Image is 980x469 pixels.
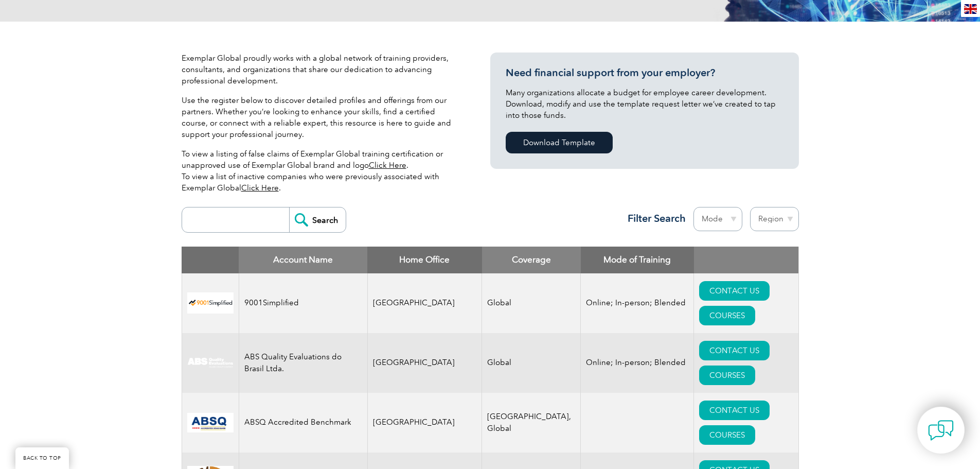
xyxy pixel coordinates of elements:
a: Download Template [506,132,613,153]
img: 37c9c059-616f-eb11-a812-002248153038-logo.png [187,292,234,314]
td: 9001Simplified [239,273,367,333]
p: To view a listing of false claims of Exemplar Global training certification or unapproved use of ... [182,148,459,194]
input: Search [289,207,346,232]
img: en [964,4,977,14]
a: Click Here [241,183,279,193]
img: c92924ac-d9bc-ea11-a814-000d3a79823d-logo.jpg [187,357,234,369]
p: Use the register below to discover detailed profiles and offerings from our partners. Whether you... [182,95,459,140]
td: Online; In-person; Blended [581,273,694,333]
a: COURSES [699,366,755,385]
td: [GEOGRAPHIC_DATA] [367,273,482,333]
a: BACK TO TOP [15,447,69,469]
a: COURSES [699,425,755,445]
td: ABSQ Accredited Benchmark [239,393,367,453]
th: : activate to sort column ascending [694,247,798,273]
td: Online; In-person; Blended [581,333,694,393]
td: Global [482,333,581,393]
a: CONTACT US [699,401,770,420]
a: CONTACT US [699,341,770,360]
a: Click Here [369,161,406,170]
th: Mode of Training: activate to sort column ascending [581,247,694,273]
th: Account Name: activate to sort column descending [239,247,367,273]
td: [GEOGRAPHIC_DATA], Global [482,393,581,453]
td: Global [482,273,581,333]
img: cc24547b-a6e0-e911-a812-000d3a795b83-logo.png [187,413,234,432]
p: Exemplar Global proudly works with a global network of training providers, consultants, and organ... [182,53,459,86]
img: contact-chat.png [928,418,954,443]
th: Home Office: activate to sort column ascending [367,247,482,273]
a: CONTACT US [699,281,770,301]
h3: Need financial support from your employer? [506,66,783,79]
th: Coverage: activate to sort column ascending [482,247,581,273]
td: [GEOGRAPHIC_DATA] [367,393,482,453]
td: ABS Quality Evaluations do Brasil Ltda. [239,333,367,393]
a: COURSES [699,306,755,325]
h3: Filter Search [621,212,686,225]
p: Many organizations allocate a budget for employee career development. Download, modify and use th... [506,87,783,121]
td: [GEOGRAPHIC_DATA] [367,333,482,393]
